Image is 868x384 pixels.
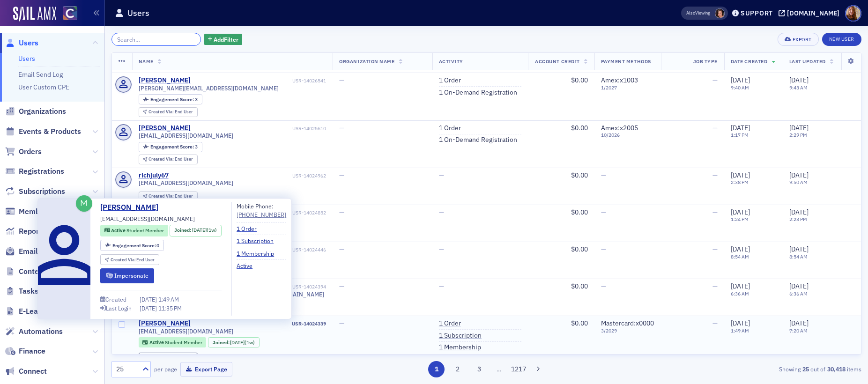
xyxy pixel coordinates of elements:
[139,142,202,152] div: Engagement Score: 3
[789,58,826,65] span: Last Updated
[19,106,66,117] span: Organizations
[154,365,177,373] label: per page
[192,126,326,132] div: USR-14025610
[439,124,461,133] a: 1 Order
[19,366,47,377] span: Connect
[100,225,168,236] div: Active: Active: Student Member
[208,337,260,347] div: Joined: 2025-09-12 00:00:00
[712,245,718,253] span: —
[571,208,588,216] span: $0.00
[150,143,195,150] span: Engagement Score :
[5,38,38,48] a: Users
[686,10,710,16] span: Viewing
[237,224,264,233] a: 1 Order
[5,346,45,356] a: Finance
[111,227,126,234] span: Active
[139,179,233,186] span: [EMAIL_ADDRESS][DOMAIN_NAME]
[5,207,65,217] a: Memberships
[237,202,286,219] div: Mobile Phone:
[789,253,808,260] time: 8:54 AM
[148,110,193,115] div: End User
[439,245,444,253] span: —
[789,208,809,216] span: [DATE]
[601,124,638,132] span: Amex : x2005
[204,34,243,45] button: AddFilter
[339,124,344,132] span: —
[601,171,606,179] span: —
[19,326,63,337] span: Automations
[192,321,326,327] div: USR-14024339
[19,166,64,177] span: Registrations
[170,173,326,179] div: USR-14024962
[5,186,65,197] a: Subscriptions
[601,85,655,91] span: 1 / 2027
[63,6,77,21] img: SailAMX
[140,304,158,312] span: [DATE]
[5,266,46,277] a: Content
[601,58,651,65] span: Payment Methods
[111,33,201,46] input: Search…
[789,319,809,327] span: [DATE]
[165,339,202,346] span: Student Member
[789,84,808,91] time: 9:43 AM
[174,227,192,234] span: Joined :
[439,282,444,290] span: —
[139,76,191,85] div: [PERSON_NAME]
[148,156,175,162] span: Created Via :
[601,208,606,216] span: —
[139,85,279,92] span: [PERSON_NAME][EMAIL_ADDRESS][DOMAIN_NAME]
[140,295,158,303] span: [DATE]
[139,171,169,180] a: richjuly67
[339,282,344,290] span: —
[789,171,809,179] span: [DATE]
[18,70,63,79] a: Email Send Log
[139,353,198,362] div: Created Via: End User
[180,362,232,377] button: Export Page
[439,319,461,328] a: 1 Order
[715,8,725,18] span: Katie Foo
[126,227,164,234] span: Student Member
[5,366,47,377] a: Connect
[214,35,238,44] span: Add Filter
[731,124,750,132] span: [DATE]
[18,54,35,63] a: Users
[571,76,588,84] span: $0.00
[19,38,38,48] span: Users
[731,171,750,179] span: [DATE]
[237,236,281,245] a: 1 Subscription
[789,216,807,222] time: 2:23 PM
[601,132,655,138] span: 10 / 2026
[150,144,198,149] div: 3
[789,245,809,253] span: [DATE]
[789,290,808,297] time: 6:36 AM
[601,282,606,290] span: —
[618,365,861,373] div: Showing out of items
[712,208,718,216] span: —
[822,33,861,46] a: New User
[112,242,157,249] span: Engagement Score :
[712,76,718,84] span: —
[111,258,155,263] div: End User
[5,147,42,157] a: Orders
[106,306,132,311] div: Last Login
[5,126,81,137] a: Events & Products
[139,124,191,133] a: [PERSON_NAME]
[731,319,750,327] span: [DATE]
[148,194,193,199] div: End User
[439,332,482,340] a: 1 Subscription
[439,136,517,144] a: 1 On-Demand Registration
[601,245,606,253] span: —
[127,7,149,19] h1: Users
[19,226,45,236] span: Reports
[192,78,326,84] div: USR-14026541
[571,245,588,253] span: $0.00
[778,33,818,46] button: Export
[104,227,164,234] a: Active Student Member
[731,216,749,222] time: 1:24 PM
[237,210,286,219] a: [PHONE_NUMBER]
[535,58,579,65] span: Account Credit
[571,124,588,132] span: $0.00
[787,9,839,17] div: [DOMAIN_NAME]
[471,361,487,377] button: 3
